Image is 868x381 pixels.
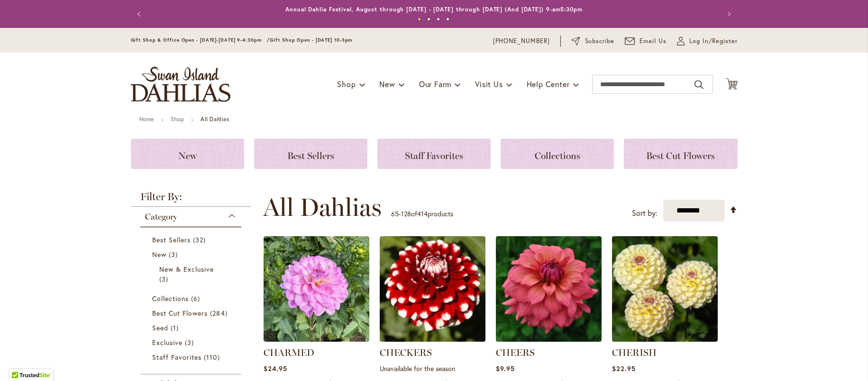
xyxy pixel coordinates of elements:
[270,37,352,43] span: Gift Shop Open - [DATE] 10-3pm
[152,293,232,303] a: Collections
[152,235,191,244] span: Best Sellers
[152,308,232,318] a: Best Cut Flowers
[264,236,369,342] img: CHARMED
[427,18,430,21] button: 2 of 4
[152,338,183,347] span: Exclusive
[585,36,615,46] span: Subscribe
[171,115,184,123] a: Shop
[493,36,550,46] a: [PHONE_NUMBER]
[152,337,232,347] a: Exclusive
[204,352,222,362] span: 110
[571,36,614,46] a: Subscribe
[379,79,395,89] span: New
[646,150,715,161] span: Best Cut Flowers
[264,364,287,373] span: $24.95
[152,250,166,259] span: New
[535,150,580,161] span: Collections
[405,150,463,161] span: Staff Favorites
[145,212,177,222] span: Category
[152,323,232,333] a: Seed
[152,249,232,259] a: New
[640,36,667,46] span: Email Us
[139,115,154,123] a: Home
[131,67,230,102] a: store logo
[287,150,334,161] span: Best Sellers
[527,79,570,89] span: Help Center
[193,235,208,245] span: 32
[131,5,150,24] button: Previous
[377,139,491,169] a: Staff Favorites
[496,335,602,344] a: CHEERS
[612,364,636,373] span: $22.95
[152,294,189,303] span: Collections
[131,192,251,207] strong: Filter By:
[380,236,485,342] img: CHECKERS
[496,236,602,342] img: CHEERS
[401,209,411,218] span: 128
[419,79,451,89] span: Our Farm
[152,352,232,362] a: Staff Favorites
[391,206,453,222] p: - of products
[264,335,369,344] a: CHARMED
[380,364,485,373] p: Unavailable for the season
[131,139,244,169] a: New
[391,209,399,218] span: 65
[159,274,171,284] span: 3
[185,337,196,347] span: 3
[612,236,718,342] img: CHERISH
[264,347,314,358] a: CHARMED
[632,204,658,222] label: Sort by:
[496,347,535,358] a: CHEERS
[624,139,737,169] a: Best Cut Flowers
[169,249,180,259] span: 3
[612,335,718,344] a: CHERISH
[171,323,181,333] span: 1
[152,323,168,332] span: Seed
[152,309,208,318] span: Best Cut Flowers
[625,36,667,46] a: Email Us
[191,293,202,303] span: 6
[380,335,485,344] a: CHECKERS
[380,347,432,358] a: CHECKERS
[677,36,738,46] a: Log In/Register
[719,5,738,24] button: Next
[131,37,270,43] span: Gift Shop & Office Open - [DATE]-[DATE] 9-4:30pm /
[254,139,367,169] a: Best Sellers
[285,6,583,13] a: Annual Dahlia Festival, August through [DATE] - [DATE] through [DATE] (And [DATE]) 9-am5:30pm
[437,18,440,21] button: 3 of 4
[501,139,614,169] a: Collections
[612,347,657,358] a: CHERISH
[152,235,232,245] a: Best Sellers
[210,308,229,318] span: 284
[178,150,197,161] span: New
[159,265,214,274] span: New & Exclusive
[152,353,202,362] span: Staff Favorites
[263,193,382,222] span: All Dahlias
[446,18,449,21] button: 4 of 4
[201,115,229,123] strong: All Dahlias
[337,79,356,89] span: Shop
[496,364,515,373] span: $9.95
[417,209,428,218] span: 414
[159,264,225,284] a: New &amp; Exclusive
[689,36,738,46] span: Log In/Register
[475,79,503,89] span: Visit Us
[418,18,421,21] button: 1 of 4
